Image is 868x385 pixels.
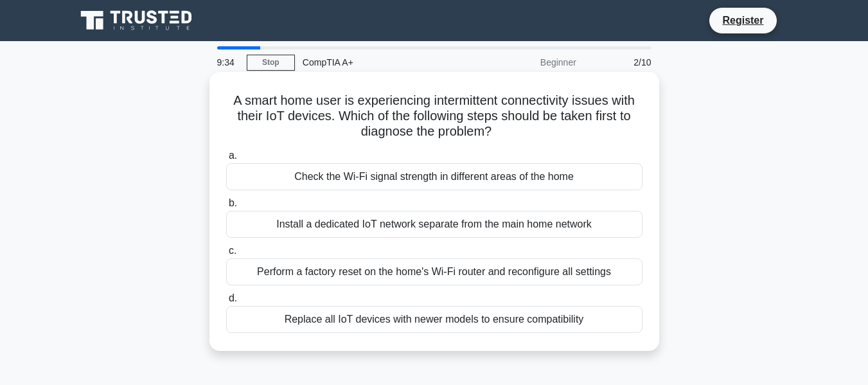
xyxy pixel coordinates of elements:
h5: A smart home user is experiencing intermittent connectivity issues with their IoT devices. Which ... [225,93,644,140]
a: Stop [247,55,295,71]
div: Perform a factory reset on the home's Wi-Fi router and reconfigure all settings [226,258,642,285]
span: a. [229,150,237,161]
div: Install a dedicated IoT network separate from the main home network [226,211,642,238]
span: c. [229,245,236,256]
span: b. [229,197,237,208]
span: d. [229,292,237,303]
div: Check the Wi-Fi signal strength in different areas of the home [226,163,642,190]
div: CompTIA A+ [295,49,472,75]
div: Beginner [472,49,584,75]
div: Replace all IoT devices with newer models to ensure compatibility [226,306,642,333]
div: 9:34 [209,49,247,75]
a: Register [714,12,771,28]
div: 2/10 [584,49,659,75]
